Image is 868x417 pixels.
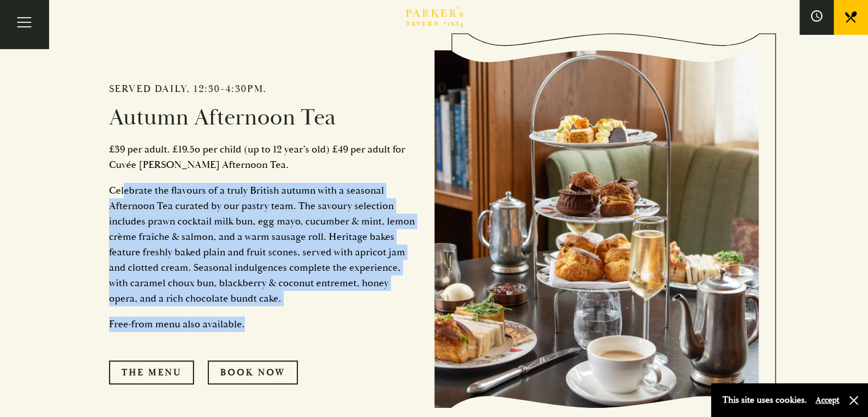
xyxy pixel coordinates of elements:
a: The Menu [109,360,194,384]
button: Close and accept [848,395,859,406]
p: Celebrate the flavours of a truly British autumn with a seasonal Afternoon Tea curated by our pas... [109,183,417,306]
p: £39 per adult. £19.5o per child (up to 12 year’s old) £49 per adult for Cuvée [PERSON_NAME] After... [109,142,417,173]
h2: Served daily, 12:30-4:30pm. [109,83,417,95]
p: Free-from menu also available. [109,316,417,332]
p: This site uses cookies. [722,392,807,408]
h2: Autumn Afternoon Tea [109,104,417,131]
button: Accept [815,395,839,406]
a: Book Now [208,360,298,384]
